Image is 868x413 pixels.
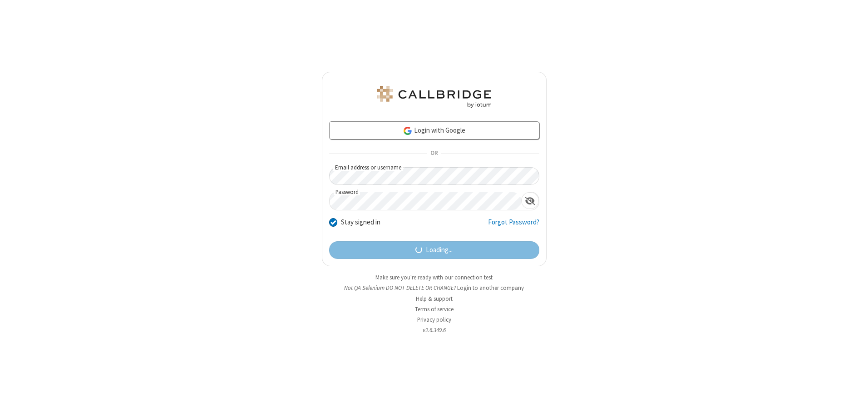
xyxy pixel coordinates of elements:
span: OR [427,147,441,160]
img: google-icon.png [403,126,413,136]
div: Show password [521,192,539,209]
label: Stay signed in [341,217,380,228]
img: QA Selenium DO NOT DELETE OR CHANGE [375,86,493,108]
a: Login with Google [329,121,539,139]
span: Loading... [426,245,453,255]
a: Terms of service [415,305,454,313]
input: Password [330,192,521,210]
button: Login to another company [457,284,524,292]
a: Forgot Password? [488,217,539,234]
li: Not QA Selenium DO NOT DELETE OR CHANGE? [322,284,547,292]
a: Help & support [416,295,453,303]
button: Loading... [329,241,539,259]
input: Email address or username [329,167,539,185]
a: Make sure you're ready with our connection test [375,274,493,281]
a: Privacy policy [417,316,451,323]
li: v2.6.349.6 [322,326,547,334]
